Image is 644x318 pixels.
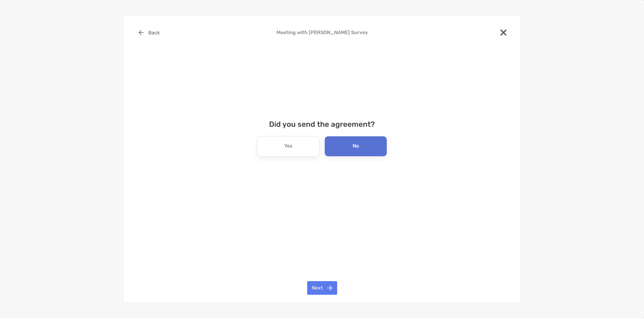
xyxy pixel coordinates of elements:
button: Next [307,281,337,295]
p: Yes [284,141,292,151]
img: button icon [327,285,332,290]
h4: Did you send the agreement? [134,120,510,129]
h4: Meeting with [PERSON_NAME] Survey [134,29,510,35]
img: button icon [139,30,144,35]
img: close modal [500,29,507,36]
p: No [353,141,359,151]
button: Back [134,26,164,39]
